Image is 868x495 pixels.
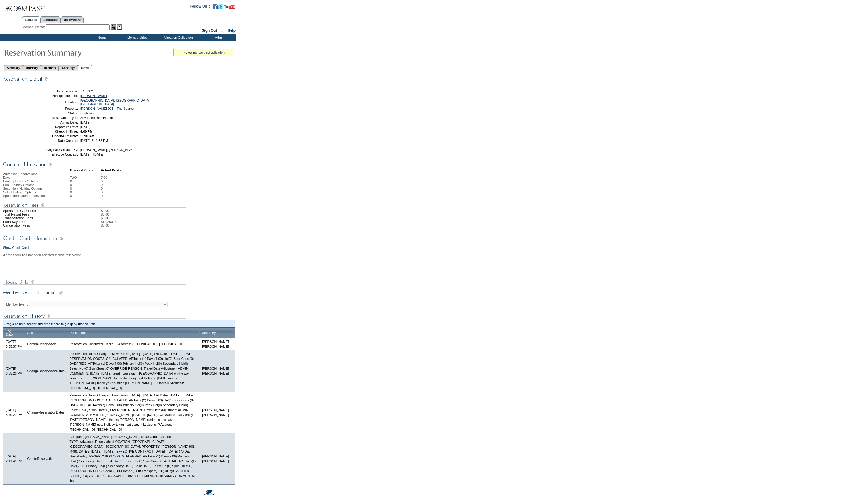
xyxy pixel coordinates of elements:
a: [PERSON_NAME] [80,94,107,98]
a: [GEOGRAPHIC_DATA], [GEOGRAPHIC_DATA] - [GEOGRAPHIC_DATA] [80,99,152,106]
td: [PERSON_NAME], [PERSON_NAME] [200,433,235,484]
td: 0 [101,194,107,198]
td: Actual Costs [101,168,235,172]
td: 0 [70,183,101,187]
td: Reservation Type: [34,116,78,120]
span: 1773082 [80,89,93,93]
a: » view my contract utilization [183,51,225,54]
a: Follow us on Twitter [218,6,223,10]
a: Requests [41,65,59,71]
td: $0.00 [101,209,235,213]
img: Credit Card Information [3,235,186,242]
td: Admin [201,34,236,41]
a: Summary [4,65,23,71]
td: Transportation Fees [3,216,70,220]
td: ConfirmReservation [25,338,67,350]
td: Status: [34,111,78,115]
span: Secondary Holiday Options [3,187,42,190]
a: [PERSON_NAME] 901 [80,107,113,110]
img: Subscribe to our YouTube Channel [224,5,235,9]
span: [DATE] [80,120,91,124]
td: 0 [70,179,101,183]
strong: Check-Out Time: [52,134,78,138]
td: Originally Created By: [34,148,78,152]
td: [PERSON_NAME], [PERSON_NAME] [200,392,235,433]
td: Extra Day Fees [3,220,70,224]
td: 0 [101,190,107,194]
td: Memberships [119,34,154,41]
td: [PERSON_NAME], [PERSON_NAME] [200,338,235,350]
img: Become our fan on Facebook [213,4,218,9]
div: Member Name: [23,24,46,30]
td: Drag a column header and drop it here to group by that column [4,321,234,326]
td: 0 [70,194,101,198]
td: Property: [34,107,78,110]
td: Arrival Date: [34,120,78,124]
span: Peak Holiday Options [3,183,34,187]
a: The Source [117,107,134,110]
td: Planned Costs [70,168,101,172]
span: [PERSON_NAME], [PERSON_NAME] [80,148,135,152]
td: [DATE] 2:11:49 PM [3,433,25,484]
td: Effective Contract: [34,152,78,156]
td: $0.00 [101,213,235,216]
td: 1 [70,172,101,176]
span: Confirmed [80,111,95,115]
td: ChangeReservationDates [25,392,67,433]
td: 7.00 [101,176,107,179]
a: Members [22,16,41,23]
td: Reservation Dates Changed: New Dates: [DATE] - [DATE] Old Dates: [DATE] - [DATE] RESERVATION COST... [67,350,200,392]
td: Cancellation Fees [3,224,70,227]
a: Itinerary [23,65,41,71]
td: Sponsored Guest Fee [3,209,70,213]
label: Member Event: [6,303,28,306]
img: Reservation Detail [3,75,186,83]
td: Principal Member: [34,94,78,98]
a: Subscribe to our YouTube Channel [224,6,235,10]
img: View [111,24,116,30]
td: Home [84,34,119,41]
img: Reservaton Summary [4,46,126,58]
a: Reservations [61,16,84,23]
a: Residences [40,16,61,23]
td: $0.00 [101,224,235,227]
div: A credit card has not been selected for this reservation. [3,253,235,257]
a: Detail [78,65,92,71]
td: 0 [70,190,101,194]
td: 0 [70,187,101,190]
td: 1 [101,172,107,176]
td: CreateReservation [25,433,67,484]
a: Show Credit Cards [3,246,30,249]
span: [DATE] [80,125,91,129]
span: Sponsored Guest Reservations [3,194,48,198]
a: LogDate [6,329,13,336]
td: Date Created: [34,139,78,142]
span: [DATE] - [DATE] [80,152,104,156]
img: Follow us on Twitter [218,4,223,9]
span: Advanced Reservations [3,172,38,176]
td: 0 [101,187,107,190]
td: Compass; [PERSON_NAME] [PERSON_NAME]; Reservation Created: TYPE=Advanced Reservation LOCATION=[GE... [67,433,200,484]
td: [DATE] 6:55:37 PM [3,338,25,350]
td: [DATE] 3:40:27 PM [3,392,25,433]
td: Reservation Confirmed; User's IP Address: [TECHNICAL_ID], [TECHNICAL_ID] [67,338,200,350]
img: Member Event [3,289,186,297]
img: Reservation Fees [3,201,186,209]
td: Location: [34,99,78,106]
td: [DATE] 6:55:20 PM [3,350,25,392]
td: $0.00 [101,216,235,220]
img: Reservation Log [3,312,186,320]
img: Contract Utilization [3,161,186,168]
td: Departure Date: [34,125,78,129]
td: Follow Us :: [190,4,211,11]
a: Become our fan on Facebook [213,6,218,10]
td: [PERSON_NAME], [PERSON_NAME] [200,350,235,392]
td: Reservation #: [34,89,78,93]
td: 7.00 [70,176,101,179]
td: 0 [101,183,107,187]
a: Help [228,28,236,33]
td: Vacation Collection [154,34,201,41]
td: 0 [101,179,107,183]
td: Reservation Dates Changed: New Dates: [DATE] - [DATE] Old Dates: [DATE] - [DATE] RESERVATION COST... [67,392,200,433]
span: [DATE] 2:11:38 PM [80,139,108,142]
